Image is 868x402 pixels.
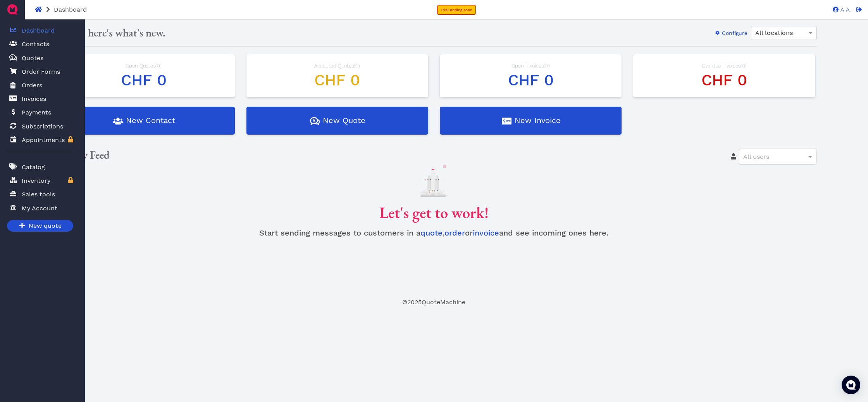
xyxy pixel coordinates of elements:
[313,118,315,123] tspan: $
[379,203,489,223] span: Let's get to work!
[842,376,860,394] div: Open Intercom Messenger
[22,67,60,76] span: Order Forms
[355,63,358,69] span: 0
[6,36,73,52] a: Contacts
[6,159,73,175] a: Catalog
[22,190,55,199] span: Sales tools
[508,71,554,89] span: CHF 0
[6,104,73,120] a: Payments
[739,149,816,164] div: All users
[444,228,465,237] a: order
[51,26,165,40] span: Hi A A, here's what's new.
[22,204,57,213] span: My Account
[45,298,822,307] footer: © 2025 QuoteMachine
[710,27,748,39] button: Configure
[6,186,73,202] a: Sales tools
[415,165,453,197] img: launch.svg
[6,64,73,80] a: Order Forms
[22,135,65,145] span: Appointments
[420,228,443,237] a: quote
[448,62,614,70] div: Open Invoices ( )
[441,8,472,12] span: Trial ending soon
[6,91,73,107] a: Invoices
[7,220,73,232] a: New quote
[157,63,160,69] span: 0
[6,200,73,216] a: My Account
[254,62,420,70] div: Accepted Quotes ( )
[829,6,851,13] a: A A.
[437,5,476,15] a: Trial ending soon
[701,71,747,89] span: CHF 0
[22,176,50,185] span: Inventory
[6,23,73,38] a: Dashboard
[314,71,360,89] span: CHF 0
[22,94,46,104] span: Invoices
[440,107,622,135] button: New Invoice
[742,63,745,69] span: 0
[6,132,73,148] a: Appointments
[6,173,73,189] a: Inventory
[22,40,49,49] span: Contacts
[755,29,793,36] span: All locations
[121,71,167,89] span: CHF 0
[6,118,73,134] a: Subscriptions
[28,221,62,231] span: New quote
[22,54,43,63] span: Quotes
[839,7,851,13] span: A A.
[641,62,807,70] div: Overdue Invoices ( )
[721,30,747,36] span: Configure
[473,228,499,237] a: invoice
[54,6,87,13] span: Dashboard
[22,26,55,35] span: Dashboard
[22,122,63,131] span: Subscriptions
[246,107,428,135] button: New Quote
[53,107,234,135] button: New Contact
[6,77,73,94] a: Orders
[545,63,548,69] span: 0
[60,62,227,70] div: Open Quotes ( )
[22,81,42,90] span: Orders
[259,228,608,237] span: Start sending messages to customers in a , or and see incoming ones here.
[6,50,73,66] a: Quotes
[22,163,45,172] span: Catalog
[6,3,19,16] img: QuoteM_icon_flat.png
[22,108,51,117] span: Payments
[11,55,14,59] tspan: $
